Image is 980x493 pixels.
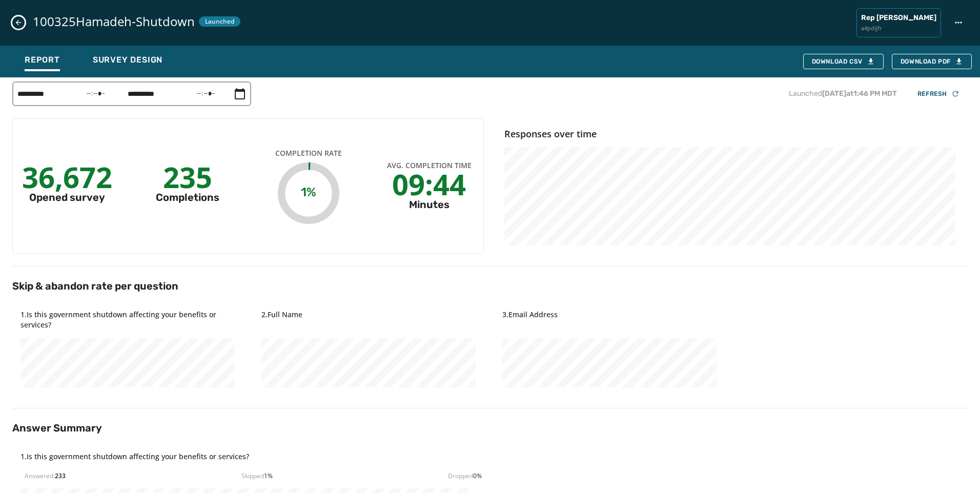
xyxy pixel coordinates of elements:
span: a4pdijfr [861,24,936,33]
div: Answered: [25,472,66,480]
div: Minutes [409,197,450,212]
div: 235 [163,168,212,186]
h4: 1 . Is this government shutdown affecting your benefits or services? [21,451,249,472]
button: Refresh [909,87,968,101]
span: Launched [205,17,234,26]
h4: 1 . Is this government shutdown affecting your benefits or services? [21,310,237,330]
div: Dropped [448,472,482,480]
span: 100325Hamadeh-Shutdown [33,13,195,30]
span: [DATE] at 1:46 PM MDT [822,89,897,98]
h4: 3 . Email Address [502,310,719,330]
p: Launched [789,89,897,99]
div: Refresh [917,90,959,98]
button: 100325Hamadeh-Shutdown action menu [949,13,968,32]
span: Rep [PERSON_NAME] [861,13,936,23]
span: Report [25,55,60,65]
h4: Responses over time [504,127,959,141]
span: 233 [55,471,66,480]
button: Download CSV [803,54,884,69]
span: Completion Rate [275,148,342,158]
div: Opened survey [29,190,105,204]
h4: 2 . Full Name [261,310,478,330]
span: 0 % [473,471,482,480]
div: Completions [156,190,219,204]
div: 36,672 [22,168,112,186]
span: 1 % [264,471,273,480]
body: Rich Text Area [8,8,334,19]
div: Skipped [241,472,273,480]
span: Survey Design [93,55,162,65]
h2: Answer Summary [12,421,968,435]
button: Download PDF [892,54,972,69]
span: Avg. Completion Time [387,160,472,171]
span: Download PDF [901,57,963,66]
div: 09:44 [392,175,466,193]
button: Survey Design [85,50,171,73]
button: Report [16,50,68,73]
div: Download CSV [812,57,875,66]
text: 1% [301,185,316,199]
h2: Skip & abandon rate per question [12,279,968,293]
